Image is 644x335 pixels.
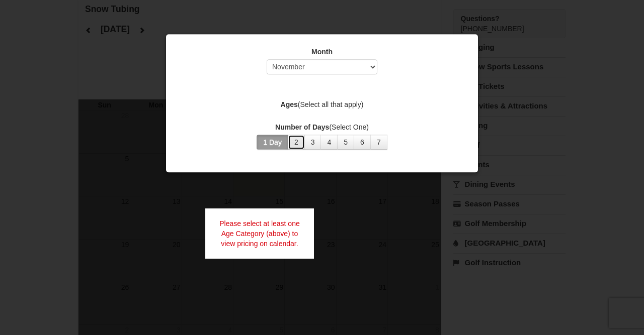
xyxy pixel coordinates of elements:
div: Please select at least one Age Category (above) to view pricing on calendar. [205,208,314,259]
label: (Select One) [179,122,465,132]
strong: Ages [281,100,298,108]
button: 1 Day [257,135,288,150]
button: 2 [288,135,305,150]
button: 6 [354,135,371,150]
button: 3 [304,135,321,150]
label: (Select all that apply) [179,99,465,109]
button: 7 [370,135,387,150]
strong: Month [311,48,333,56]
button: 5 [337,135,354,150]
button: 4 [320,135,338,150]
strong: Number of Days [275,123,329,131]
